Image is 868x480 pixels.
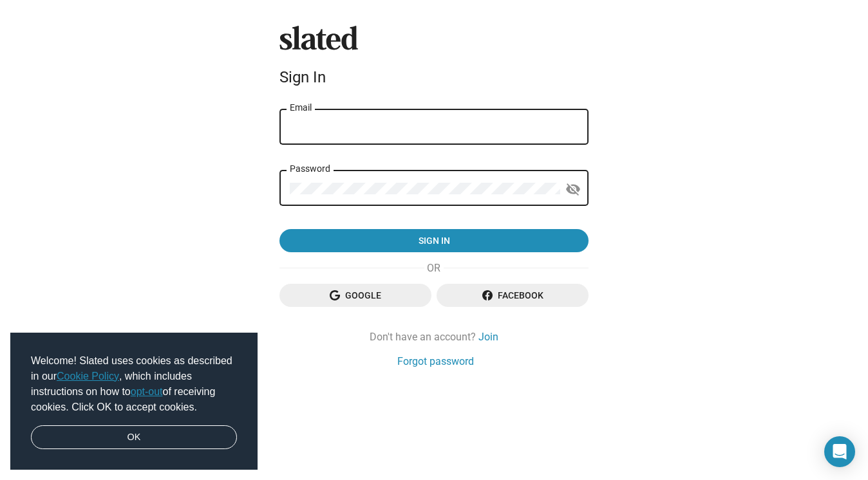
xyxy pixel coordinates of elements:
div: Sign In [279,68,589,86]
button: Show password [560,176,586,202]
a: dismiss cookie message [31,425,237,450]
a: Forgot password [397,355,474,368]
sl-branding: Sign In [279,26,589,91]
span: Welcome! Slated uses cookies as described in our , which includes instructions on how to of recei... [31,353,237,415]
button: Sign in [279,229,589,252]
span: Facebook [447,284,578,307]
div: Open Intercom Messenger [824,436,855,467]
span: Sign in [290,229,578,252]
mat-icon: visibility_off [565,180,581,199]
a: Join [478,330,498,344]
button: Facebook [437,284,589,307]
button: Google [279,284,431,307]
div: Don't have an account? [279,330,589,344]
a: opt-out [131,386,163,397]
span: Google [290,284,421,307]
a: Cookie Policy [57,371,119,382]
div: cookieconsent [10,333,258,470]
